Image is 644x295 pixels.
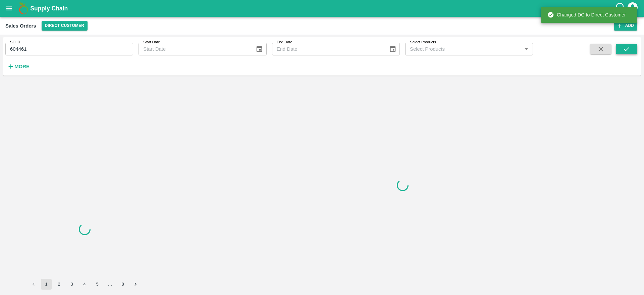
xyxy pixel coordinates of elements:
[54,279,64,290] button: Go to page 2
[30,4,615,13] a: Supply Chain
[139,43,250,55] input: Start Date
[10,40,20,45] label: SO ID
[27,279,142,290] nav: pagination navigation
[410,40,436,45] label: Select Products
[66,279,77,290] button: Go to page 3
[130,279,141,290] button: Go to next page
[5,22,36,30] div: Sales Orders
[42,21,88,31] button: Select DC
[5,61,31,72] button: More
[1,1,17,16] button: open drawer
[253,43,266,55] button: Choose date
[627,1,639,15] div: account of current user
[547,9,626,21] div: Changed DC to Direct Customer
[17,2,30,15] img: logo
[79,279,90,290] button: Go to page 4
[30,5,68,12] b: Supply Chain
[5,43,133,55] input: Enter SO ID
[522,45,531,53] button: Open
[105,281,115,288] div: …
[615,2,627,14] div: customer-support
[117,279,128,290] button: Go to page 8
[41,279,52,290] button: page 1
[272,43,384,55] input: End Date
[614,21,637,31] button: Add
[277,40,292,45] label: End Date
[92,279,103,290] button: Go to page 5
[407,45,520,53] input: Select Products
[143,40,160,45] label: Start Date
[386,43,399,55] button: Choose date
[14,64,30,69] strong: More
